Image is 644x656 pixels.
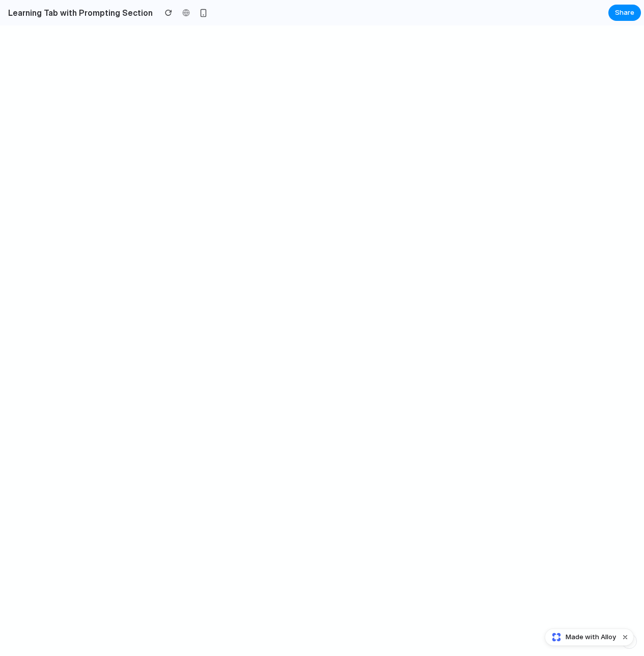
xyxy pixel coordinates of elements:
span: Made with Alloy [566,632,616,642]
button: Dismiss watermark [619,631,631,643]
span: Share [615,8,634,18]
button: Share [608,5,641,21]
h2: Learning Tab with Prompting Section [4,7,153,19]
a: Made with Alloy [545,632,617,642]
